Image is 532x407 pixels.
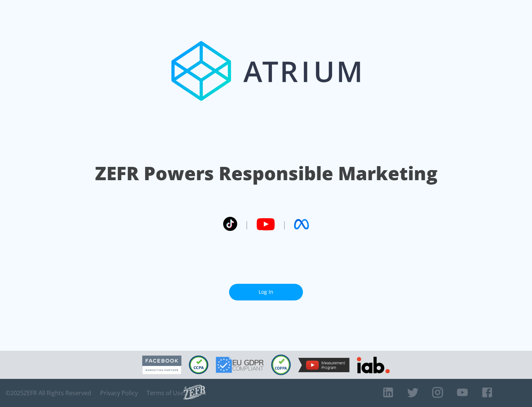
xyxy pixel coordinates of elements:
a: Log In [229,284,303,300]
img: CCPA Compliant [189,356,208,374]
img: Facebook Marketing Partner [142,356,181,374]
a: Terms of Use [147,389,184,397]
img: COPPA Compliant [271,354,291,375]
span: | [282,219,287,230]
img: IAB [357,357,390,373]
img: YouTube Measurement Program [298,358,349,372]
a: Privacy Policy [100,389,138,397]
span: © 2025 ZEFR All Rights Reserved [6,389,91,397]
h1: ZEFR Powers Responsible Marketing [95,161,437,186]
span: | [245,219,249,230]
img: GDPR Compliant [216,357,264,373]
